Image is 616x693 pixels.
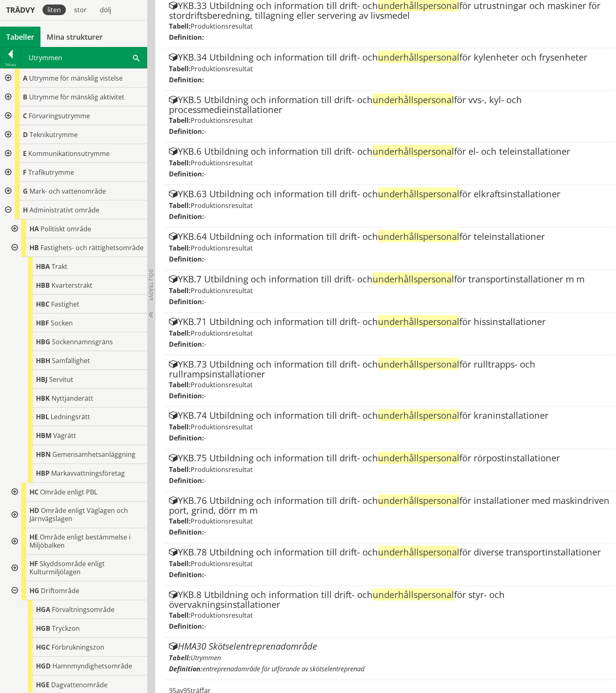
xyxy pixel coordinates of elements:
span: Socken [51,318,73,327]
span: HGB [36,624,50,633]
span: Trakt [52,262,67,271]
label: Definition: [169,391,204,400]
label: Definition: [169,434,204,443]
div: YKB.33 Utbildning och information till drift- och för utrustningar och maskiner för stordriftsber... [169,1,610,20]
label: Tabell: [169,611,191,620]
span: underhållspersonal [378,358,459,370]
span: - [204,571,206,580]
span: Förvaltningsområde [52,605,115,614]
span: HBP [36,469,49,478]
span: underhållspersonal [378,494,459,507]
span: Utrymmen [191,654,221,663]
span: Produktionsresultat [191,201,253,210]
span: underhållspersonal [378,51,459,63]
span: Förvaringsutrymme [29,111,90,120]
label: Tabell: [169,329,191,338]
span: underhållspersonal [378,187,459,200]
span: - [204,212,206,221]
label: Definition: [169,571,204,580]
span: HGD [36,662,51,671]
span: HBA [36,262,50,271]
span: Produktionsresultat [191,286,253,295]
label: Definition: [169,665,202,674]
span: HGC [36,643,50,652]
label: Tabell: [169,286,191,295]
span: Fastighet [51,300,79,309]
span: HA [29,224,39,233]
label: Tabell: [169,423,191,432]
label: Definition: [169,297,204,306]
span: Kommunikationsutrymme [28,149,110,158]
span: HD [29,506,39,515]
span: F [23,168,27,177]
span: Sök i tabellen [133,53,139,62]
span: underhållspersonal [378,315,459,327]
span: HBC [36,300,49,309]
label: Definition: [169,212,204,221]
span: Ledningsrätt [51,413,90,422]
div: liten [43,5,66,15]
div: YKB.7 Utbildning och information till drift- och för transportinstallationer m m [169,274,610,284]
div: Trädvy [2,5,39,14]
span: underhållspersonal [378,230,459,242]
span: Produktionsresultat [191,116,253,125]
a: Mina strukturer [40,27,109,47]
span: Tryckzon [52,624,80,633]
span: Mark- och vattenområde [29,187,106,196]
span: Dagvattenområde [51,681,108,690]
span: HBL [36,413,49,422]
span: Produktionsresultat [191,244,253,253]
span: Utrymme för mänsklig aktivitet [29,93,124,102]
label: Definition: [169,75,204,84]
span: Administrativt område [29,205,99,214]
label: Definition: [169,255,204,264]
label: Definition: [169,528,204,537]
span: Skyddsområde enligt Kulturmiljölagen [29,560,105,577]
span: underhållspersonal [378,452,459,464]
span: D [23,130,28,139]
div: YKB.74 Utbildning och information till drift- och för kraninstallationer [169,411,610,421]
label: Tabell: [169,380,191,389]
span: HGE [36,681,49,690]
span: - [204,528,206,537]
div: YKB.5 Utbildning och information till drift- och för vvs-, kyl- och processmedieinstallationer [169,95,610,114]
span: - [204,127,206,136]
span: Produktionsresultat [191,158,253,167]
span: entreprenadområde för utförande av skötselentreprenad [202,665,364,674]
label: Definition: [169,33,204,42]
span: Dölj trädvy [148,269,155,301]
span: underhållspersonal [378,409,459,422]
label: Tabell: [169,158,191,167]
span: Utrymme för mänsklig vistelse [29,74,123,83]
span: HBH [36,356,50,365]
div: Utrymmen [21,47,147,68]
span: Område enligt bestämmelse i Miljöbalken [29,533,130,550]
span: Produktionsresultat [191,611,253,620]
span: underhållspersonal [373,589,454,601]
span: HGA [36,605,50,614]
div: Tillbaka [0,61,21,68]
span: Sockennamnsgräns [52,337,113,346]
span: C [23,111,27,120]
span: B [23,93,27,102]
label: Tabell: [169,244,191,253]
span: Nyttjanderätt [52,394,93,403]
span: Samfällighet [52,356,90,365]
span: Produktionsresultat [191,465,253,474]
span: Område enligt PBL [40,488,97,497]
span: Kvarterstrakt [52,281,92,290]
span: HBN [36,450,51,459]
span: - [204,622,206,631]
span: Produktionsresultat [191,423,253,432]
div: YKB.73 Utbildning och information till drift- och för rulltrapps- och rullrampsinstallationer [169,359,610,378]
span: Gemensamhetsanläggning [52,450,135,459]
span: underhållspersonal [378,546,459,558]
span: Politiskt område [40,224,91,233]
div: HMA30 Skötselentreprenadområde [169,642,610,652]
span: Område enligt Väglagen och Järnvägslagen [29,506,128,524]
div: YKB.63 Utbildning och information till drift- och för elkraftsinstallationer [169,189,610,199]
label: Tabell: [169,560,191,569]
label: Definition: [169,127,204,136]
div: stor [69,5,92,15]
span: - [204,434,206,443]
